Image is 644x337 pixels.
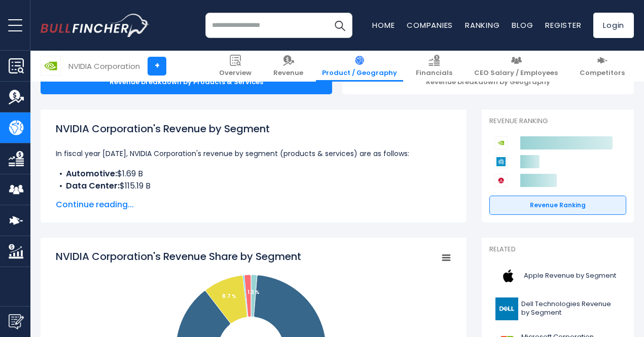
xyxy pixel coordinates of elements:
span: Product / Geography [322,69,397,78]
button: Search [327,13,352,38]
a: Overview [213,51,258,82]
span: Overview [219,69,252,78]
img: NVDA logo [41,56,60,76]
div: NVIDIA Corporation [68,60,140,72]
span: Revenue [273,69,303,78]
b: Automotive: [66,168,117,179]
span: Dell Technologies Revenue by Segment [521,300,620,317]
div: Revenue breakdown by Products & Services [41,70,332,94]
a: Financials [410,51,458,82]
a: Product / Geography [316,51,403,82]
a: Revenue Ranking [489,196,626,215]
img: NVIDIA Corporation competitors logo [494,136,508,149]
a: Ranking [465,20,499,30]
p: Related [489,245,626,254]
p: In fiscal year [DATE], NVIDIA Corporation's revenue by segment (products & services) are as follows: [56,147,451,160]
a: CEO Salary / Employees [468,51,564,82]
a: Revenue [267,51,309,82]
span: Financials [416,69,452,78]
img: DELL logo [495,297,518,320]
span: CEO Salary / Employees [474,69,558,78]
a: Apple Revenue by Segment [489,262,626,290]
a: Register [545,20,581,30]
h1: NVIDIA Corporation's Revenue by Segment [56,121,451,136]
img: Broadcom competitors logo [494,174,508,187]
tspan: 1.3 % [247,288,260,296]
span: Continue reading... [56,199,451,211]
span: Competitors [580,69,625,78]
a: Go to homepage [41,14,150,37]
a: Home [372,20,395,30]
p: Revenue Ranking [489,117,626,126]
a: Blog [512,20,533,30]
img: AAPL logo [495,265,521,287]
li: $1.69 B [56,168,451,180]
img: bullfincher logo [41,14,150,37]
tspan: NVIDIA Corporation's Revenue Share by Segment [56,249,301,264]
span: Apple Revenue by Segment [524,272,616,280]
tspan: 8.7 % [222,292,236,300]
a: Competitors [574,51,631,82]
a: Login [593,13,634,38]
li: $115.19 B [56,180,451,192]
a: + [148,57,166,76]
div: Revenue breakdown by Geography [342,70,634,94]
img: Applied Materials competitors logo [494,155,508,168]
a: Dell Technologies Revenue by Segment [489,295,626,323]
b: Data Center: [66,180,120,192]
a: Companies [407,20,453,30]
